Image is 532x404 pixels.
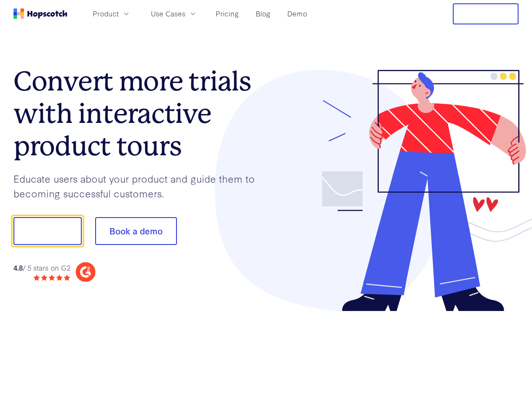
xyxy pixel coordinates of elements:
a: Blog [252,7,274,21]
p: Educate users about your product and guide them to becoming successful customers. [13,171,266,200]
a: Demo [284,7,310,21]
strong: 4.8 [13,263,23,272]
button: Book a demo [95,217,177,245]
button: Free Trial [453,3,519,24]
button: Use Cases [146,7,202,21]
h1: Convert more trials with interactive product tours [13,65,266,162]
span: Use Cases [151,8,185,19]
span: Product [93,8,119,19]
div: / 5 stars on G2 [13,263,70,273]
a: Home [13,8,67,19]
button: Product [88,7,136,21]
a: Pricing [212,7,242,21]
button: Show me! [13,217,82,245]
